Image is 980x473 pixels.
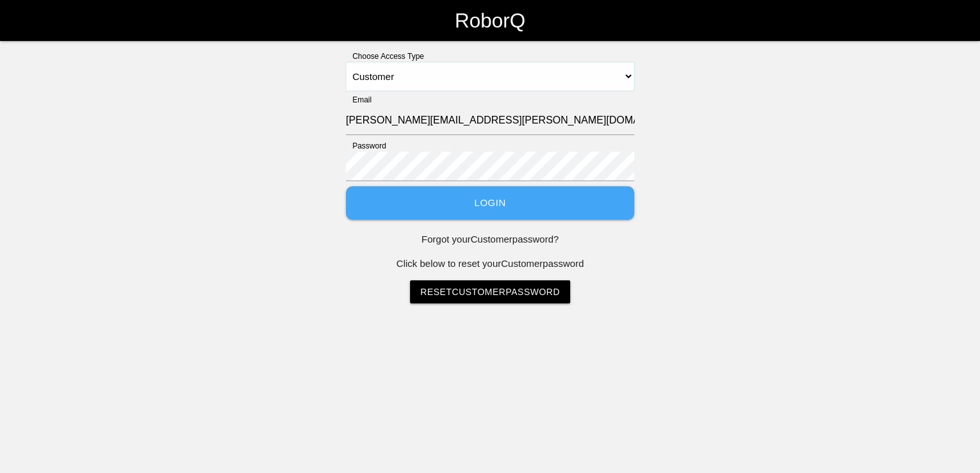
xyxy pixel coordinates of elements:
button: Login [346,186,634,220]
a: ResetCustomerPassword [410,280,570,303]
label: Password [346,140,386,152]
p: Forgot your Customer password? [346,232,634,247]
p: Click below to reset your Customer password [346,257,634,271]
label: Email [346,94,372,106]
label: Choose Access Type [346,51,424,62]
